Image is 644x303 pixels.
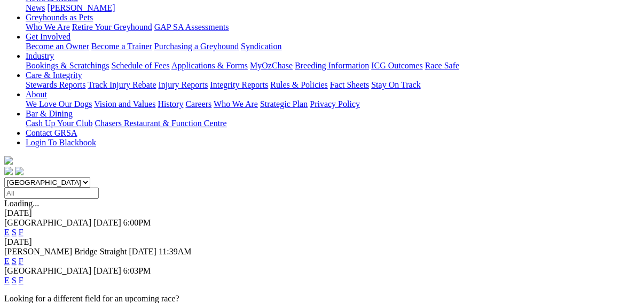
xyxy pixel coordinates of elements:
a: Become a Trainer [91,42,152,51]
div: [DATE] [4,237,640,247]
a: Breeding Information [295,61,369,70]
a: F [19,257,23,266]
a: Injury Reports [158,80,208,89]
a: News [26,3,45,12]
a: E [4,228,10,237]
a: Who We Are [26,22,70,32]
img: twitter.svg [15,167,23,175]
input: Select date [4,188,99,199]
a: Privacy Policy [310,99,360,108]
a: Vision and Values [94,99,155,108]
a: Retire Your Greyhound [72,22,152,32]
a: Track Injury Rebate [88,80,156,89]
a: Industry [26,51,54,60]
span: [PERSON_NAME] Bridge Straight [4,247,127,256]
span: [GEOGRAPHIC_DATA] [4,218,91,227]
a: Fact Sheets [330,80,369,89]
a: Strategic Plan [260,99,308,108]
a: F [19,228,23,237]
a: Stay On Track [371,80,420,89]
a: Who We Are [214,99,258,108]
a: E [4,276,10,285]
div: About [26,99,640,109]
a: Cash Up Your Club [26,119,92,128]
div: Industry [26,61,640,71]
a: History [158,99,183,108]
span: 11:39AM [159,247,192,256]
a: GAP SA Assessments [154,22,229,32]
img: facebook.svg [4,167,13,175]
div: Greyhounds as Pets [26,22,640,32]
a: Become an Owner [26,42,89,51]
a: MyOzChase [250,61,293,70]
a: Greyhounds as Pets [26,13,93,22]
a: Contact GRSA [26,128,77,137]
a: Syndication [241,42,281,51]
a: Login To Blackbook [26,138,96,147]
a: Bookings & Scratchings [26,61,109,70]
a: Careers [185,99,211,108]
span: [DATE] [93,266,121,275]
a: Get Involved [26,32,70,41]
a: Stewards Reports [26,80,85,89]
span: 6:00PM [123,218,151,227]
a: We Love Our Dogs [26,99,92,108]
a: S [12,257,17,266]
span: [GEOGRAPHIC_DATA] [4,266,91,275]
div: Bar & Dining [26,119,640,128]
a: Applications & Forms [171,61,248,70]
a: S [12,228,17,237]
div: [DATE] [4,208,640,218]
a: About [26,90,47,99]
a: Rules & Policies [270,80,328,89]
a: [PERSON_NAME] [47,3,115,12]
a: Schedule of Fees [111,61,169,70]
a: Integrity Reports [210,80,268,89]
a: S [12,276,17,285]
span: [DATE] [93,218,121,227]
div: Care & Integrity [26,80,640,90]
a: Purchasing a Greyhound [154,42,239,51]
span: [DATE] [129,247,156,256]
a: Care & Integrity [26,71,82,80]
div: Get Involved [26,42,640,51]
a: Bar & Dining [26,109,73,118]
a: Race Safe [425,61,459,70]
div: News & Media [26,3,640,13]
a: E [4,257,10,266]
img: logo-grsa-white.png [4,156,13,165]
span: 6:03PM [123,266,151,275]
a: F [19,276,23,285]
a: ICG Outcomes [371,61,422,70]
a: Chasers Restaurant & Function Centre [95,119,226,128]
span: Loading... [4,199,39,208]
